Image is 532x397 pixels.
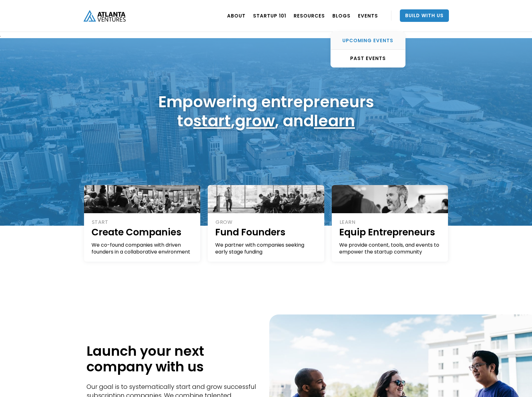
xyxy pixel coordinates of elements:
[331,38,405,44] div: UPCOMING EVENTS
[92,242,194,255] div: We co-found companies with driven founders in a collaborative environment
[92,226,194,239] h1: Create Companies
[216,219,317,226] div: GROW
[400,9,449,22] a: Build With Us
[340,219,441,226] div: LEARN
[84,185,201,262] a: STARTCreate CompaniesWe co-found companies with driven founders in a collaborative environment
[92,219,194,226] div: START
[331,55,405,62] div: PAST EVENTS
[193,110,231,132] a: start
[208,185,324,262] a: GROWFund FoundersWe partner with companies seeking early stage funding
[358,7,378,24] a: EVENTS
[332,185,448,262] a: LEARNEquip EntrepreneursWe provide content, tools, and events to empower the startup community
[339,226,441,239] h1: Equip Entrepreneurs
[215,226,317,239] h1: Fund Founders
[158,92,374,130] h1: Empowering entrepreneurs to , , and
[332,7,351,24] a: BLOGS
[331,50,405,67] a: PAST EVENTS
[227,7,246,24] a: ABOUT
[331,32,405,50] a: UPCOMING EVENTS
[215,242,317,255] div: We partner with companies seeking early stage funding
[235,110,275,132] a: grow
[253,7,286,24] a: Startup 101
[314,110,355,132] a: learn
[87,343,260,374] h1: Launch your next company with us
[294,7,325,24] a: RESOURCES
[339,242,441,255] div: We provide content, tools, and events to empower the startup community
